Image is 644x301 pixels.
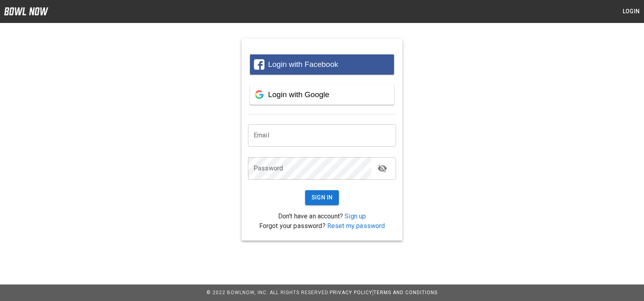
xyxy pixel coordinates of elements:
p: Don't have an account? [248,212,396,221]
button: Login [618,4,644,19]
button: Login with Facebook [250,54,394,75]
button: toggle password visibility [374,160,390,176]
a: Privacy Policy [330,290,372,295]
p: Forgot your password? [248,221,396,231]
span: © 2022 BowlNow, Inc. All Rights Reserved. [206,290,330,295]
a: Sign up [345,212,366,220]
button: Login with Google [250,85,394,105]
button: Sign In [305,190,339,205]
img: logo [4,7,48,15]
span: Login with Google [268,90,329,99]
a: Terms and Conditions [374,290,438,295]
span: Login with Facebook [268,60,338,69]
a: Reset my password [327,222,385,230]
